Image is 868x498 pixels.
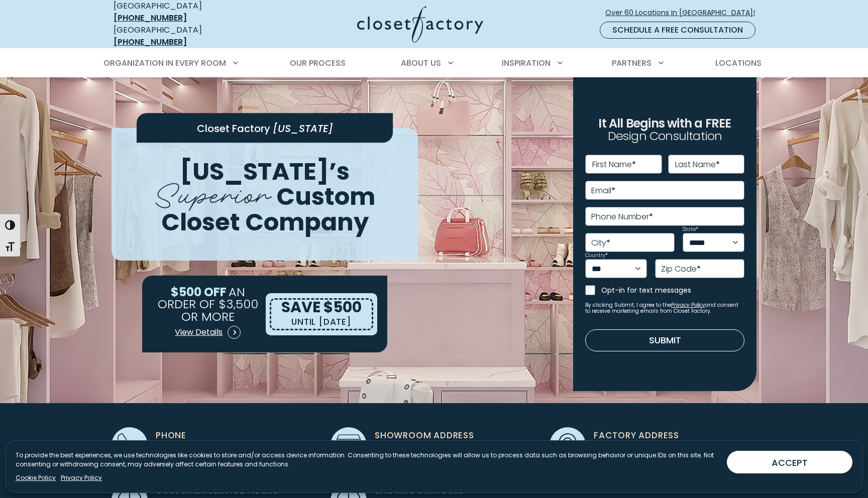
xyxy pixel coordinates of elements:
[96,49,772,77] nav: Primary Menu
[281,296,362,318] span: SAVE $500
[291,315,352,329] p: UNTIL [DATE]
[591,239,610,247] label: City
[171,283,227,300] span: $500 OFF
[585,329,744,351] button: Submit
[601,285,744,295] label: Opt-in for text messages
[16,473,56,482] a: Cookie Policy
[273,121,333,135] span: [US_STATE]
[502,57,551,69] span: Inspiration
[608,128,722,145] span: Design Consultation
[180,154,350,188] span: [US_STATE]’s
[375,429,474,442] span: Showroom Address
[114,36,187,48] a: [PHONE_NUMBER]
[585,302,744,314] small: By clicking Submit, I agree to the and consent to receive marketing emails from Closet Factory.
[197,121,270,135] span: Closet Factory
[103,57,226,69] span: Organization in Every Room
[158,283,258,324] span: AN ORDER OF $3,500 OR MORE
[154,169,271,215] span: Superior
[357,6,483,43] img: Closet Factory Logo
[585,253,608,258] label: Country
[290,57,346,69] span: Our Process
[671,301,705,309] a: Privacy Policy
[591,187,615,195] label: Email
[675,161,720,169] label: Last Name
[605,4,764,22] a: Over 60 Locations in [GEOGRAPHIC_DATA]!
[16,451,719,469] p: To provide the best experiences, we use technologies like cookies to store and/or access device i...
[401,57,441,69] span: About Us
[114,12,187,24] a: [PHONE_NUMBER]
[61,473,102,482] a: Privacy Policy
[174,322,241,342] a: View Details
[594,429,679,442] span: Factory Address
[661,265,701,273] label: Zip Code
[591,213,653,221] label: Phone Number
[175,326,223,338] span: View Details
[715,57,762,69] span: Locations
[114,24,259,48] div: [GEOGRAPHIC_DATA]
[161,180,376,239] span: Custom Closet Company
[683,227,698,232] label: State
[727,451,852,473] button: ACCEPT
[156,429,186,442] span: Phone
[612,57,652,69] span: Partners
[600,22,755,39] a: Schedule a Free Consultation
[592,161,636,169] label: First Name
[598,115,731,132] span: It All Begins with a FREE
[605,8,763,18] span: Over 60 Locations in [GEOGRAPHIC_DATA]!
